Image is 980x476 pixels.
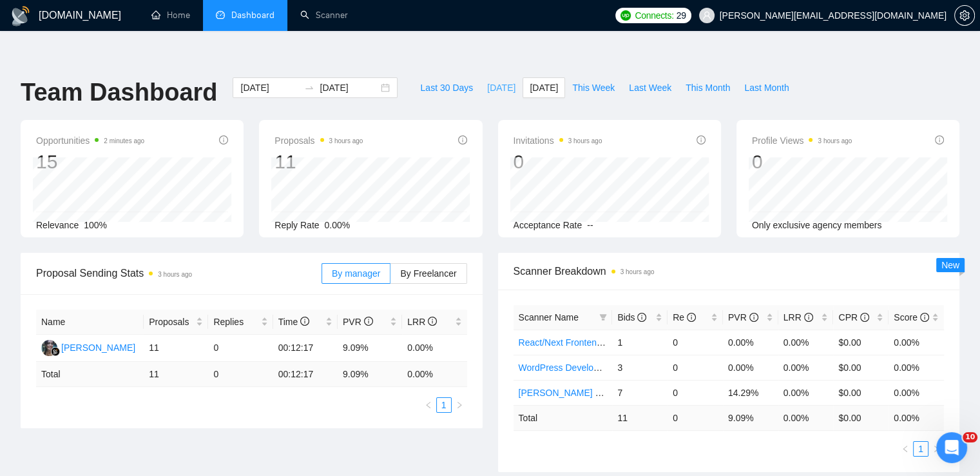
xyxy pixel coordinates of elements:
[898,441,913,457] button: left
[437,398,451,412] a: 1
[635,8,673,23] span: Connects:
[144,335,208,362] td: 11
[677,8,686,23] span: 29
[21,77,217,108] h1: Team Dashboard
[833,355,889,380] td: $0.00
[104,137,144,144] time: 2 minutes ago
[778,405,834,430] td: 0.00 %
[860,313,869,322] span: info-circle
[833,380,889,405] td: $0.00
[213,315,258,329] span: Replies
[514,263,945,279] span: Scanner Breakdown
[278,317,309,327] span: Time
[41,340,57,356] img: RS
[304,83,314,93] span: swap-right
[954,10,975,21] a: setting
[413,77,480,98] button: Last 30 Days
[838,312,869,322] span: CPR
[728,312,758,322] span: PVR
[402,362,466,387] td: 0.00 %
[458,135,467,144] span: info-circle
[300,10,348,21] a: searchScanner
[208,310,273,335] th: Replies
[932,445,940,453] span: right
[778,355,834,380] td: 0.00%
[36,220,79,230] span: Relevance
[36,133,144,148] span: Opportunities
[216,10,225,19] span: dashboard
[514,133,602,148] span: Invitations
[273,362,338,387] td: 00:12:17
[304,83,314,93] span: to
[617,312,646,322] span: Bids
[955,10,974,21] span: setting
[208,335,273,362] td: 0
[519,312,579,322] span: Scanner Name
[668,330,723,355] td: 0
[723,380,778,405] td: 14.29%
[208,362,273,387] td: 0
[274,150,363,174] div: 11
[407,317,437,327] span: LRR
[889,330,944,355] td: 0.00%
[804,313,813,322] span: info-circle
[668,380,723,405] td: 0
[620,10,631,21] img: upwork-logo.png
[325,220,351,230] span: 0.00%
[428,317,437,326] span: info-circle
[456,401,463,409] span: right
[514,405,613,430] td: Total
[36,265,322,281] span: Proposal Sending Stats
[219,135,228,144] span: info-circle
[913,441,928,457] li: 1
[783,312,813,322] span: LRR
[300,317,309,326] span: info-circle
[514,150,602,174] div: 0
[889,355,944,380] td: 0.00%
[752,150,852,174] div: 0
[597,308,610,327] span: filter
[752,220,882,230] span: Only exclusive agency members
[928,441,944,457] button: right
[10,6,31,26] img: logo
[941,260,959,270] span: New
[749,313,758,322] span: info-circle
[963,432,977,442] span: 10
[898,441,913,457] li: Previous Page
[629,81,671,95] span: Last Week
[421,397,436,413] li: Previous Page
[612,355,668,380] td: 3
[436,397,452,413] li: 1
[668,355,723,380] td: 0
[530,81,558,95] span: [DATE]
[144,310,208,335] th: Proposals
[587,220,593,230] span: --
[274,133,363,148] span: Proposals
[420,81,473,95] span: Last 30 Days
[697,135,706,144] span: info-circle
[723,405,778,430] td: 9.09 %
[678,77,737,98] button: This Month
[818,137,852,144] time: 3 hours ago
[723,330,778,355] td: 0.00%
[240,81,299,95] input: Start date
[833,330,889,355] td: $0.00
[452,397,467,413] li: Next Page
[737,77,796,98] button: Last Month
[778,380,834,405] td: 0.00%
[568,137,602,144] time: 3 hours ago
[673,312,696,322] span: Re
[833,405,889,430] td: $ 0.00
[523,77,565,98] button: [DATE]
[928,441,944,457] li: Next Page
[425,401,432,409] span: left
[744,81,789,95] span: Last Month
[572,81,615,95] span: This Week
[61,341,135,355] div: [PERSON_NAME]
[480,77,523,98] button: [DATE]
[338,362,402,387] td: 9.09 %
[51,347,60,356] img: gigradar-bm.png
[935,135,944,144] span: info-circle
[612,380,668,405] td: 7
[620,268,655,275] time: 3 hours ago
